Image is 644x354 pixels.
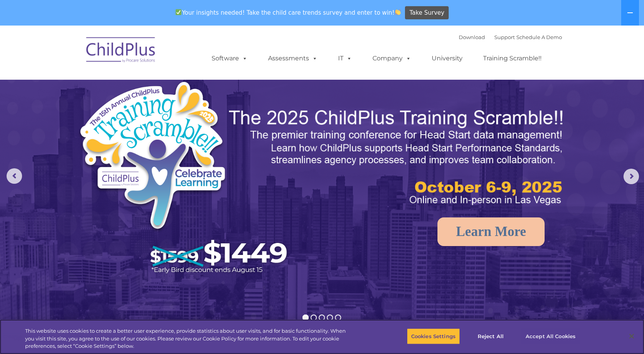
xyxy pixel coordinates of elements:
[173,5,404,20] span: Your insights needed! Take the child care trends survey and enter to win!
[395,9,401,15] img: 👏
[204,51,255,66] a: Software
[410,6,444,20] span: Take Survey
[365,51,419,66] a: Company
[494,34,515,40] a: Support
[424,51,470,66] a: University
[521,328,580,344] button: Accept All Cookies
[25,327,354,350] div: This website uses cookies to create a better user experience, provide statistics about user visit...
[459,34,485,40] a: Download
[176,9,181,15] img: ✅
[330,51,360,66] a: IT
[466,328,515,344] button: Reject All
[437,217,545,246] a: Learn More
[516,34,562,40] a: Schedule A Demo
[623,328,640,345] button: Close
[82,32,160,70] img: ChildPlus by Procare Solutions
[260,51,325,66] a: Assessments
[407,328,460,344] button: Cookies Settings
[475,51,549,66] a: Training Scramble!!
[108,51,131,57] span: Last name
[108,83,140,89] span: Phone number
[405,6,449,20] a: Take Survey
[459,34,562,40] font: |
